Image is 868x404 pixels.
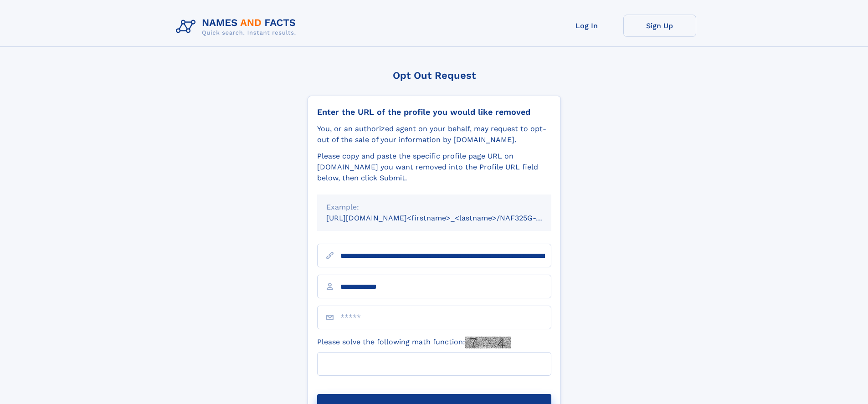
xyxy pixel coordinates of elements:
a: Log In [550,15,623,37]
img: Logo Names and Facts [172,15,303,39]
div: You, or an authorized agent on your behalf, may request to opt-out of the sale of your informatio... [317,123,551,145]
small: [URL][DOMAIN_NAME]<firstname>_<lastname>/NAF325G-xxxxxxxx [326,214,569,222]
div: Example: [326,202,542,213]
a: Sign Up [623,15,696,37]
div: Enter the URL of the profile you would like removed [317,107,551,117]
label: Please solve the following math function: [317,337,511,348]
div: Opt Out Request [308,70,561,81]
div: Please copy and paste the specific profile page URL on [DOMAIN_NAME] you want removed into the Pr... [317,151,551,184]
